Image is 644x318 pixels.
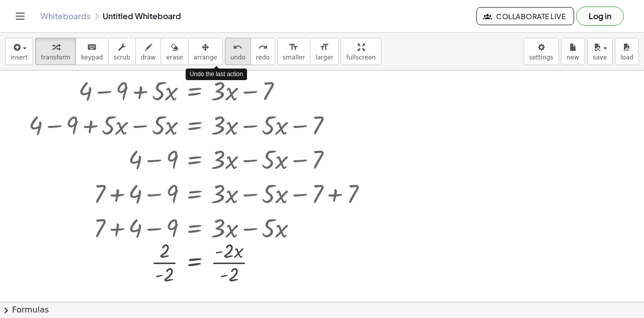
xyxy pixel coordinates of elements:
i: format_size [289,41,298,53]
span: keypad [81,54,103,61]
span: fullscreen [346,54,375,61]
span: undo [230,54,246,61]
button: Log in [576,7,624,26]
i: format_size [319,41,329,53]
button: insert [5,38,33,65]
button: undoundo [225,38,251,65]
span: erase [166,54,183,61]
span: save [593,54,607,61]
button: settings [524,38,559,65]
button: draw [135,38,162,65]
i: redo [258,41,268,53]
span: load [620,54,633,61]
button: scrub [108,38,136,65]
button: save [587,38,613,65]
span: draw [141,54,156,61]
span: smaller [283,54,305,61]
span: insert [11,54,28,61]
span: settings [529,54,553,61]
i: undo [233,41,243,53]
span: transform [41,54,70,61]
button: erase [160,38,188,65]
span: scrub [114,54,130,61]
span: arrange [194,54,217,61]
button: format_sizesmaller [277,38,310,65]
span: Collaborate Live [485,12,566,21]
button: transform [35,38,76,65]
button: Toggle navigation [12,8,28,24]
button: load [615,38,639,65]
button: fullscreen [341,38,381,65]
button: new [561,38,585,65]
i: keyboard [87,41,97,53]
button: keyboardkeypad [75,38,109,65]
span: new [567,54,579,61]
a: Whiteboards [40,11,91,21]
div: Undo the last action [186,69,247,80]
span: larger [315,54,333,61]
span: redo [256,54,270,61]
button: Collaborate Live [476,7,574,25]
button: format_sizelarger [310,38,339,65]
button: arrange [188,38,223,65]
button: redoredo [251,38,275,65]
